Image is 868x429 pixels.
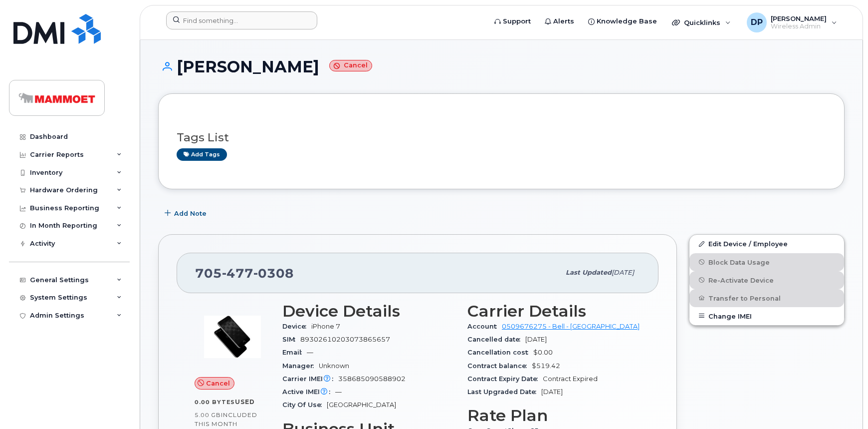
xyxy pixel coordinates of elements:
span: Manager [282,362,319,370]
span: 477 [222,266,253,281]
span: [DATE] [525,336,547,343]
h1: [PERSON_NAME] [158,58,845,75]
span: 705 [195,266,294,281]
span: Carrier IMEI [282,375,338,383]
a: 0509676275 - Bell - [GEOGRAPHIC_DATA] [502,323,640,330]
span: Last updated [566,269,612,276]
img: image20231002-3703462-p7zgru.jpeg [203,307,262,367]
h3: Carrier Details [467,302,641,320]
span: Cancel [206,379,230,388]
span: included this month [195,411,257,428]
span: 0.00 Bytes [195,399,235,406]
span: Contract balance [467,362,532,370]
span: — [335,388,342,396]
span: — [307,349,313,356]
span: [DATE] [541,388,563,396]
span: [DATE] [612,269,634,276]
span: 89302610203073865657 [300,336,390,343]
span: Add Note [174,209,207,218]
a: Add tags [177,148,227,161]
span: SIM [282,336,300,343]
span: 0308 [253,266,294,281]
span: Re-Activate Device [708,276,774,284]
span: Contract Expiry Date [467,375,543,383]
button: Transfer to Personal [689,289,844,307]
span: [GEOGRAPHIC_DATA] [327,401,396,409]
button: Change IMEI [689,307,844,325]
span: 5.00 GB [195,412,221,419]
h3: Device Details [282,302,455,320]
span: City Of Use [282,401,327,409]
span: Last Upgraded Date [467,388,541,396]
button: Re-Activate Device [689,271,844,289]
span: Contract Expired [543,375,598,383]
span: Email [282,349,307,356]
span: iPhone 7 [311,323,340,330]
button: Add Note [158,204,215,222]
span: Unknown [319,362,349,370]
span: used [235,398,255,406]
span: 358685090588902 [338,375,406,383]
span: $0.00 [533,349,553,356]
span: Device [282,323,311,330]
span: Cancellation cost [467,349,533,356]
span: Account [467,323,502,330]
button: Block Data Usage [689,253,844,271]
span: $519.42 [532,362,560,370]
small: Cancel [329,60,372,71]
h3: Rate Plan [467,407,641,425]
h3: Tags List [177,131,826,144]
a: Edit Device / Employee [689,235,844,253]
span: Active IMEI [282,388,335,396]
span: Cancelled date [467,336,525,343]
iframe: Messenger Launcher [825,386,861,422]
